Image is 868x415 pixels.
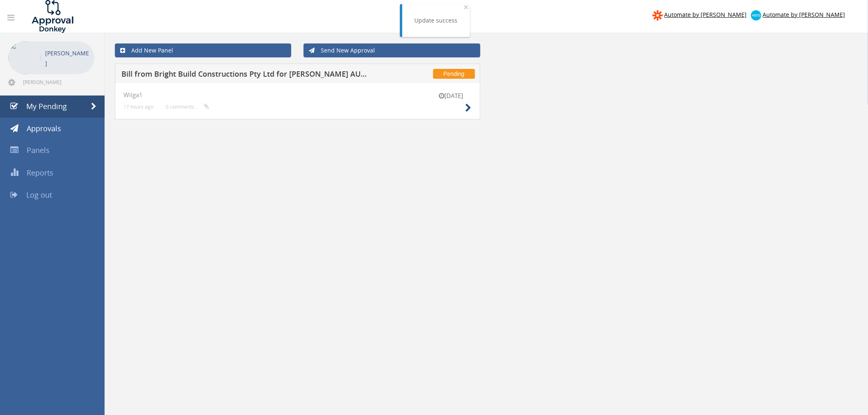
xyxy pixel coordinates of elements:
[665,11,747,18] span: Automate by [PERSON_NAME]
[653,10,663,21] img: zapier-logomark.png
[26,101,67,111] span: My Pending
[763,11,845,18] span: Automate by [PERSON_NAME]
[121,70,368,80] h5: Bill from Bright Build Constructions Pty Ltd for [PERSON_NAME] AUSTRALIA PTY LTD
[27,168,53,178] span: Reports
[23,79,93,85] span: [PERSON_NAME][EMAIL_ADDRESS][DOMAIN_NAME]
[304,43,480,57] a: Send New Approval
[433,69,475,79] span: Pending
[123,104,153,110] small: 17 hours ago
[166,104,209,110] small: 0 comments...
[45,48,90,68] p: [PERSON_NAME]
[123,91,472,98] h4: Wilga1
[431,91,472,100] small: [DATE]
[464,1,469,13] span: ×
[115,43,291,57] a: Add New Panel
[751,10,761,21] img: xero-logo.png
[415,16,458,25] div: Update success
[27,123,61,133] span: Approvals
[26,190,52,200] span: Log out
[27,145,50,155] span: Panels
